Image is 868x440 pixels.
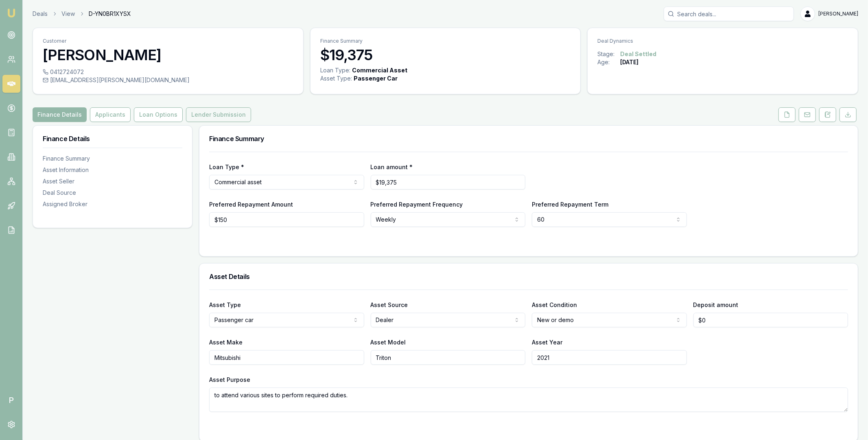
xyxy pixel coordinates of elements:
input: $ [209,212,364,227]
div: Deal Source [43,189,182,197]
label: Preferred Repayment Frequency [371,201,463,208]
span: P [2,391,20,409]
label: Preferred Repayment Term [532,201,608,208]
textarea: to attend various sites to perform required duties. [209,388,848,412]
div: Finance Summary [43,155,182,163]
label: Asset Purpose [209,376,250,383]
input: Search deals [664,7,794,21]
div: Asset Information [43,166,182,174]
label: Asset Type [209,301,241,308]
label: Loan Type * [209,163,244,170]
div: Assigned Broker [43,200,182,208]
p: Deal Dynamics [597,38,848,44]
div: Age: [597,58,620,66]
h3: $19,375 [320,47,571,63]
span: D-YN0BR1XYSX [89,10,131,18]
p: Finance Summary [320,38,571,44]
img: emu-icon-u.png [7,8,16,18]
p: Customer [43,38,293,44]
button: Finance Details [33,107,87,122]
button: Applicants [90,107,131,122]
div: 0412724072 [43,68,293,76]
div: Deal Settled [620,50,656,58]
label: Asset Year [532,339,562,346]
label: Preferred Repayment Amount [209,201,293,208]
div: [EMAIL_ADDRESS][PERSON_NAME][DOMAIN_NAME] [43,76,293,84]
span: [PERSON_NAME] [818,11,858,17]
label: Asset Make [209,339,243,346]
input: $ [371,175,526,190]
div: Loan Type: [320,66,350,74]
label: Loan amount * [371,163,413,170]
button: Loan Options [134,107,183,122]
a: Deals [33,10,48,18]
label: Deposit amount [693,301,739,308]
div: Passenger Car [354,74,398,83]
h3: Finance Details [43,135,182,142]
a: Finance Details [33,107,88,122]
label: Asset Model [371,339,406,346]
div: Asset Seller [43,177,182,185]
input: $ [693,313,848,327]
label: Asset Condition [532,301,577,308]
div: Commercial Asset [352,66,407,74]
div: [DATE] [620,58,638,66]
h3: [PERSON_NAME] [43,47,293,63]
a: View [61,10,75,18]
h3: Finance Summary [209,135,848,142]
nav: breadcrumb [33,10,131,18]
a: Loan Options [132,107,184,122]
label: Asset Source [371,301,408,308]
div: Asset Type : [320,74,352,83]
h3: Asset Details [209,273,848,280]
button: Lender Submission [186,107,251,122]
a: Applicants [88,107,132,122]
div: Stage: [597,50,620,58]
a: Lender Submission [184,107,253,122]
